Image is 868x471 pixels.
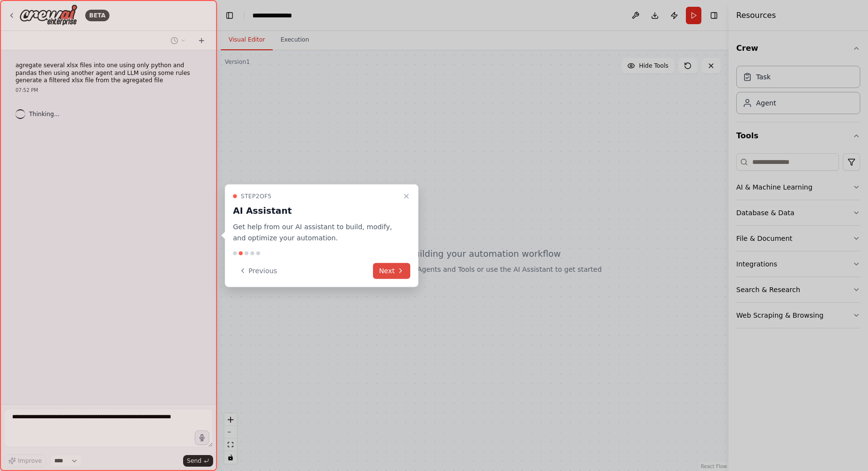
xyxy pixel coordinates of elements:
button: Close walkthrough [401,191,412,202]
button: Hide left sidebar [223,9,236,22]
button: Next [373,263,410,279]
p: Get help from our AI assistant to build, modify, and optimize your automation. [233,221,399,244]
h3: AI Assistant [233,204,399,218]
button: Previous [233,263,283,279]
span: Step 2 of 5 [241,192,272,200]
